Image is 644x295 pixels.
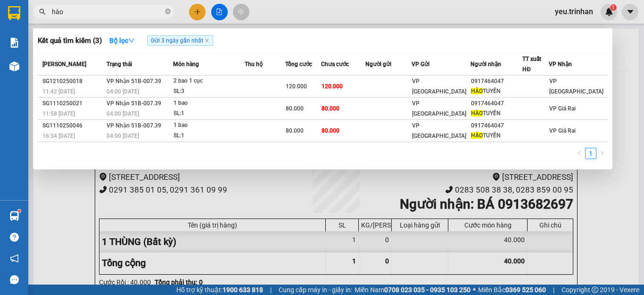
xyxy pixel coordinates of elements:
span: 120.000 [286,83,307,90]
span: 80.000 [322,127,339,134]
li: 0983 44 7777 [4,44,180,56]
span: 80.000 [322,105,339,112]
span: HÀO [471,110,483,117]
div: SL: 3 [173,86,244,97]
li: 1 [585,148,596,159]
span: Gửi 3 ngày gần nhất [147,35,213,46]
div: TUYỀN [471,131,522,141]
li: [STREET_ADDRESS][PERSON_NAME] [4,21,180,44]
span: Người nhận [471,61,501,67]
span: down [128,37,135,44]
div: SG1110250046 [42,121,104,131]
div: 2 bao 1 cục [173,76,244,86]
div: 1 bao [173,120,244,131]
img: logo-vxr [8,6,20,20]
span: 16:34 [DATE] [42,133,75,139]
span: 80.000 [286,105,304,112]
span: 120.000 [322,83,343,90]
span: Người gửi [365,61,391,67]
div: SG1210250018 [42,76,104,86]
span: HÀO [471,132,483,139]
button: left [574,148,585,159]
li: Previous Page [574,148,585,159]
span: environment [54,23,62,30]
span: VP Gửi [412,61,429,67]
span: Món hàng [173,61,199,67]
span: VP [GEOGRAPHIC_DATA] [412,78,466,95]
div: SL: 1 [173,109,244,119]
div: TUYỀN [471,86,522,96]
div: SL: 1 [173,131,244,141]
button: right [596,148,608,159]
div: 0917464047 [471,99,522,109]
span: VP [GEOGRAPHIC_DATA] [549,78,603,95]
span: VP Nhận 51B-007.39 [107,122,161,129]
div: 0917464047 [471,121,522,131]
span: 04:00 [DATE] [107,110,139,117]
div: 1 bao [173,98,244,109]
span: message [10,275,19,284]
span: Trạng thái [107,61,132,67]
img: warehouse-icon [9,211,19,221]
div: TUYỀN [471,109,522,118]
div: SG1110250021 [42,99,104,109]
span: close-circle [165,8,171,17]
span: Chưa cước [321,61,349,67]
span: HÀO [471,88,483,94]
span: 04:00 [DATE] [107,88,139,95]
img: warehouse-icon [9,61,19,71]
span: Tổng cước [285,61,312,67]
span: close [205,38,209,43]
span: VP Nhận 51B-007.39 [107,78,161,84]
span: VP Giá Rai [549,105,576,112]
li: Next Page [596,148,608,159]
span: VP [GEOGRAPHIC_DATA] [412,100,466,117]
span: VP Nhận [549,61,572,67]
input: Tìm tên, số ĐT hoặc mã đơn [52,7,163,17]
h3: Kết quả tìm kiếm ( 3 ) [38,36,102,46]
span: VP Nhận 51B-007.39 [107,100,161,107]
span: 11:58 [DATE] [42,110,75,117]
img: solution-icon [9,38,19,48]
span: notification [10,254,19,263]
b: TRÍ NHÂN [54,6,102,18]
a: 1 [586,148,596,159]
span: phone [54,46,62,54]
span: search [39,8,46,15]
span: 11:42 [DATE] [42,88,75,95]
span: close-circle [165,8,171,14]
b: GỬI : VP Giá Rai [4,70,97,86]
span: VP Giá Rai [549,127,576,134]
span: VP [GEOGRAPHIC_DATA] [412,122,466,139]
span: Thu hộ [245,61,263,67]
span: right [599,150,605,156]
span: 80.000 [286,127,304,134]
span: 04:00 [DATE] [107,133,139,139]
sup: 1 [18,210,21,212]
strong: Bộ lọc [109,37,135,44]
span: TT xuất HĐ [522,56,541,73]
span: left [577,150,582,156]
span: question-circle [10,233,19,242]
div: 0917464047 [471,76,522,86]
span: [PERSON_NAME] [42,61,86,67]
button: Bộ lọcdown [102,33,142,48]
